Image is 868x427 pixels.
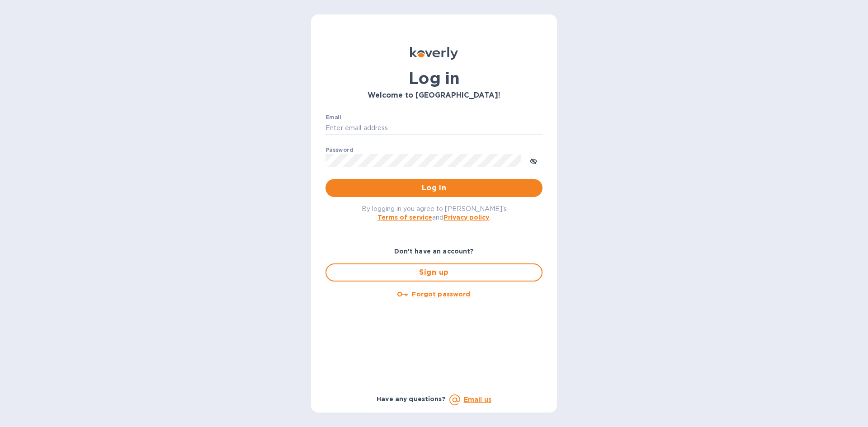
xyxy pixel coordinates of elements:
[334,267,534,278] span: Sign up
[325,122,542,135] input: Enter email address
[410,47,458,60] img: Koverly
[325,115,341,120] label: Email
[362,205,507,221] span: By logging in you agree to [PERSON_NAME]'s and .
[394,248,474,255] b: Don't have an account?
[377,214,432,221] a: Terms of service
[325,263,542,282] button: Sign up
[325,147,353,153] label: Password
[443,214,489,221] a: Privacy policy
[412,291,470,298] u: Forgot password
[325,69,542,88] h1: Log in
[333,183,535,193] span: Log in
[377,395,446,403] b: Have any questions?
[325,91,542,100] h3: Welcome to [GEOGRAPHIC_DATA]!
[325,179,542,197] button: Log in
[464,396,491,403] a: Email us
[524,151,542,169] button: toggle password visibility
